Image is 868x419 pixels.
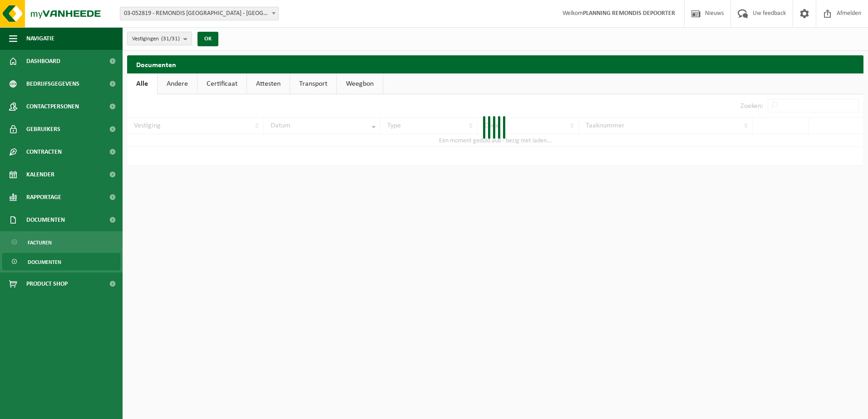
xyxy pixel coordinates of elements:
[26,141,62,163] span: Contracten
[26,27,54,50] span: Navigatie
[26,50,60,73] span: Dashboard
[26,273,68,295] span: Product Shop
[290,73,336,94] a: Transport
[2,253,120,270] a: Documenten
[26,163,54,186] span: Kalender
[120,7,279,20] span: 03-052819 - REMONDIS WEST-VLAANDEREN - OOSTENDE
[26,95,79,118] span: Contactpersonen
[26,118,60,141] span: Gebruikers
[127,32,192,45] button: Vestigingen(31/31)
[247,73,290,94] a: Attesten
[197,73,247,94] a: Certificaat
[120,7,278,20] span: 03-052819 - REMONDIS WEST-VLAANDEREN - OOSTENDE
[2,234,120,251] a: Facturen
[127,73,157,94] a: Alle
[26,73,79,95] span: Bedrijfsgegevens
[26,209,65,231] span: Documenten
[28,234,52,251] span: Facturen
[161,36,180,42] count: (31/31)
[132,32,180,46] span: Vestigingen
[337,73,383,94] a: Weegbon
[158,73,197,94] a: Andere
[583,10,675,17] strong: PLANNING REMONDIS DEPOORTER
[28,253,61,271] span: Documenten
[127,55,863,73] h2: Documenten
[197,32,218,46] button: OK
[26,186,61,209] span: Rapportage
